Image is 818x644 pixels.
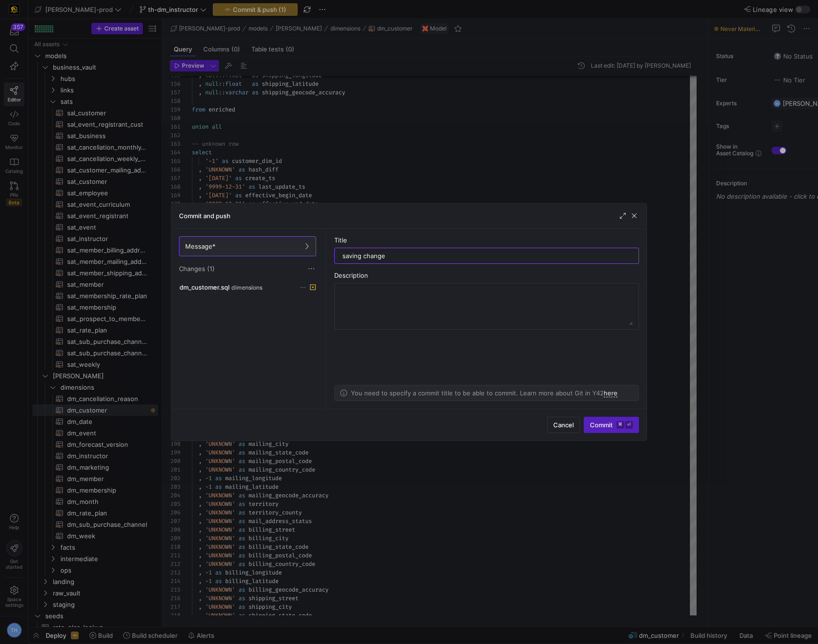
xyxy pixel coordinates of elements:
button: Commit⌘⏎ [584,417,639,433]
p: You need to specify a commit title to be able to commit. Learn more about Git in Y42 [351,389,618,397]
button: dm_customer.sqldimensions [177,281,318,293]
a: here [604,389,618,397]
h3: Commit and push [179,212,230,220]
span: Title [334,236,347,244]
kbd: ⏎ [625,421,633,429]
button: Message* [179,236,316,256]
span: Cancel [553,421,574,429]
span: dm_customer.sql [180,283,229,291]
button: Cancel [547,417,580,433]
span: Changes (1) [179,265,215,272]
span: Commit [590,421,633,429]
div: Description [334,272,639,279]
span: Message* [185,242,216,250]
span: dimensions [231,284,262,291]
kbd: ⌘ [617,421,624,429]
